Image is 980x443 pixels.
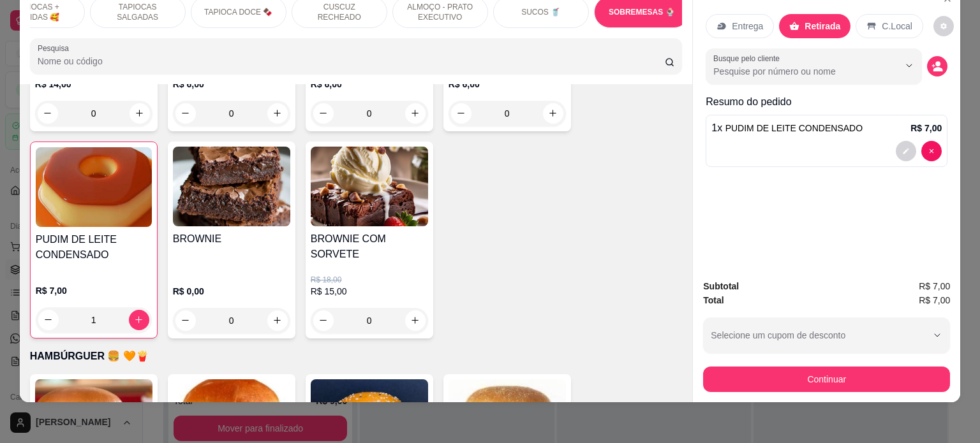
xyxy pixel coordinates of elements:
p: 1 x [711,120,863,136]
p: R$ 7,00 [910,122,942,134]
p: HAMBÚRGUER 🍔 🧡🍟 [30,349,683,364]
label: Busque pelo cliente [713,53,784,64]
span: R$ 7,00 [919,293,950,307]
span: R$ 7,00 [919,279,950,293]
p: R$ 0,00 [173,285,290,298]
p: Resumo do pedido [706,94,947,110]
img: product-image [173,147,290,226]
p: R$ 7,00 [36,284,152,297]
button: decrease-product-quantity [933,16,954,36]
button: increase-product-quantity [405,310,426,331]
p: R$ 18,00 [311,275,428,285]
p: Entrega [732,20,763,33]
strong: Subtotal [703,281,739,291]
button: Show suggestions [899,55,919,76]
p: CUSCUZ RECHEADO [302,2,376,22]
button: decrease-product-quantity [927,56,947,76]
p: R$ 15,00 [311,285,428,298]
span: PUDIM DE LEITE CONDENSADO [725,123,863,133]
button: decrease-product-quantity [313,310,334,331]
button: decrease-product-quantity [896,141,916,161]
p: C.Local [882,20,912,33]
p: SUCOS 🥤 [521,7,560,17]
p: R$ 6,00 [449,78,566,91]
input: Pesquisa [38,55,665,68]
input: Busque pelo cliente [713,65,879,78]
h4: BROWNIE [173,231,290,247]
button: Continuar [703,367,950,392]
p: R$ 6,00 [311,78,428,91]
p: TAPIOCA DOCE 🍫 [204,7,272,17]
label: Pesquisa [38,43,73,54]
p: TAPIOCAS SALGADAS [101,2,175,22]
button: increase-product-quantity [129,310,149,330]
strong: Total [703,295,724,305]
img: product-image [311,147,428,226]
p: R$ 14,00 [35,78,152,91]
img: product-image [36,147,152,227]
h4: PUDIM DE LEITE CONDENSADO [36,232,152,263]
p: SOBREMESAS 🍨 [609,7,675,17]
p: R$ 6,00 [173,78,290,91]
h4: BROWNIE COM SORVETE [311,231,428,262]
button: decrease-product-quantity [921,141,942,161]
p: Retirada [805,20,840,33]
p: ALMOÇO - PRATO EXECUTIVO [403,2,477,22]
button: Selecione um cupom de desconto [703,317,950,353]
button: decrease-product-quantity [38,310,59,330]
